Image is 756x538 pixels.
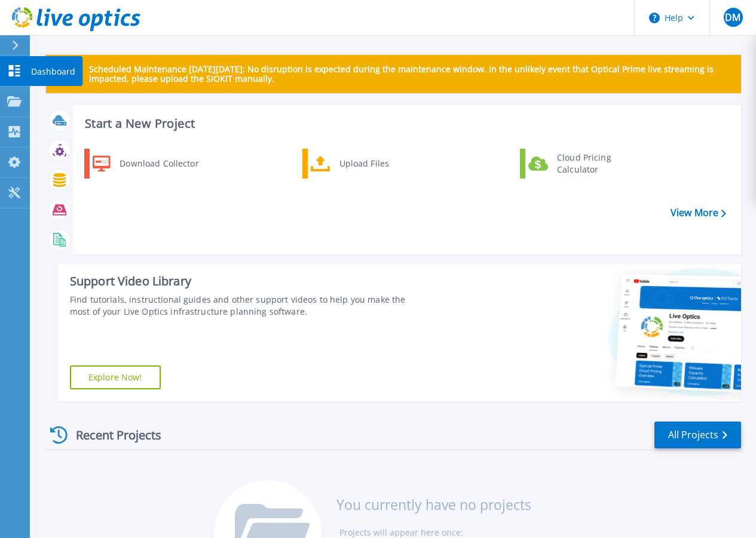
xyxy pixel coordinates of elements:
div: Find tutorials, instructional guides and other support videos to help you make the most of your L... [70,294,425,318]
div: Support Video Library [70,273,425,289]
a: All Projects [654,422,741,448]
span: DM [725,13,740,22]
div: Cloud Pricing Calculator [551,152,639,176]
a: View More [671,207,726,219]
h3: Start a New Project [85,117,726,130]
a: Cloud Pricing Calculator [520,149,642,179]
div: Recent Projects [46,420,177,450]
p: Scheduled Maintenance [DATE][DATE]: No disruption is expected during the maintenance window. In t... [89,64,731,84]
h3: You currently have no projects [336,498,531,511]
a: Download Collector [84,149,207,179]
div: Download Collector [114,152,204,176]
a: Explore Now! [70,365,161,389]
div: Upload Files [333,152,422,176]
a: Upload Files [302,149,425,179]
p: Dashboard [31,56,75,87]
